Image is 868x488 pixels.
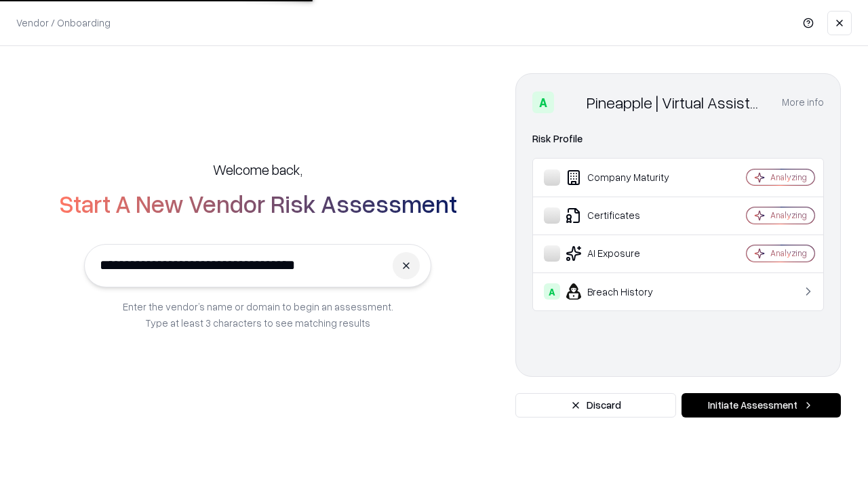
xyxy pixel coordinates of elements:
[515,393,676,418] button: Discard
[544,169,706,186] div: Company Maturity
[544,245,706,262] div: AI Exposure
[770,171,807,183] div: Analyzing
[123,298,393,331] p: Enter the vendor’s name or domain to begin an assessment. Type at least 3 characters to see match...
[544,283,560,300] div: A
[544,207,706,224] div: Certificates
[682,393,841,418] button: Initiate Assessment
[544,283,706,300] div: Breach History
[587,91,766,113] div: Pineapple | Virtual Assistant Agency
[770,247,807,259] div: Analyzing
[532,91,554,113] div: A
[59,190,457,217] h2: Start A New Vendor Risk Assessment
[782,90,824,115] button: More info
[532,131,824,147] div: Risk Profile
[213,160,302,179] h5: Welcome back,
[559,91,581,113] img: Pineapple | Virtual Assistant Agency
[770,209,807,221] div: Analyzing
[16,16,111,30] p: Vendor / Onboarding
